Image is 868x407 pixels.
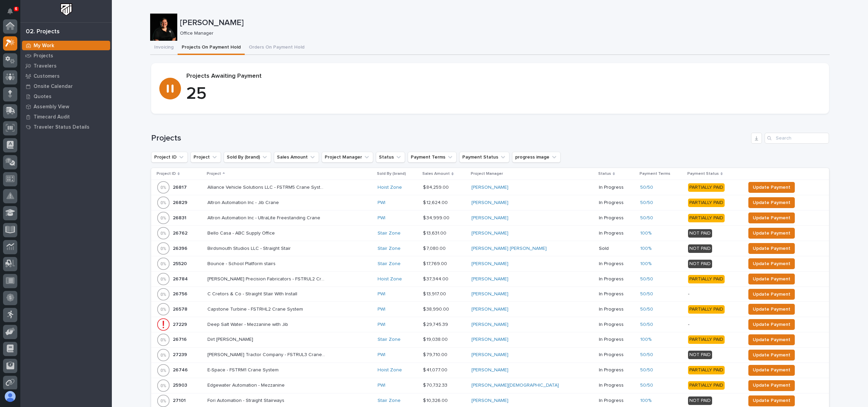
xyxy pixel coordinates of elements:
a: 100% [640,246,651,252]
p: In Progress [599,276,635,282]
p: Deep Salt Water - Mezzanine with Jib [207,320,289,328]
a: Timecard Audit [20,112,112,122]
span: Update Payment [753,396,790,405]
a: 100% [640,337,651,343]
p: 26762 [173,229,189,236]
p: Altron Automation Inc - UltraLite Freestanding Crane [207,214,322,221]
p: $ 70,732.33 [423,381,449,388]
tr: 2674626746 E-Space - FSTRM1 Crane SystemE-Space - FSTRM1 Crane System Hoist Zone $ 41,077.00$ 41,... [151,363,829,378]
button: Update Payment [748,350,795,360]
a: 50/50 [640,322,653,328]
a: 50/50 [640,276,653,282]
tr: 2723927239 [PERSON_NAME] Tractor Company - FSTRUL3 Crane System[PERSON_NAME] Tractor Company - FS... [151,347,829,363]
a: [PERSON_NAME] [471,291,508,297]
p: Capstone Turbine - FSTRHL2 Crane System [207,305,304,312]
p: Customers [34,73,60,79]
a: Hoist Zone [378,185,402,190]
p: Bounce - School Platform stairs [207,260,277,267]
img: Workspace Logo [60,3,73,16]
p: 26746 [173,366,189,373]
div: PARTIALLY PAID [688,214,725,222]
a: 100% [640,398,651,404]
button: Project [190,152,221,163]
p: Payment Terms [640,170,670,178]
div: 02. Projects [26,28,60,36]
a: Stair Zone [378,261,401,267]
button: Update Payment [748,365,795,376]
button: Status [376,152,405,163]
a: 50/50 [640,291,653,297]
p: Birdsmouth Studios LLC - Straight Stair [207,244,292,252]
tr: 2671626716 Dirt [PERSON_NAME]Dirt [PERSON_NAME] Stair Zone $ 19,038.00$ 19,038.00 [PERSON_NAME] I... [151,332,829,347]
p: Bello Casa - ABC Supply Office [207,229,276,236]
tr: 2678426784 [PERSON_NAME] Precision Fabricators - FSTRUL2 Crane System[PERSON_NAME] Precision Fabr... [151,272,829,287]
p: Status [598,170,611,178]
p: - [688,291,740,297]
tr: 2681726817 Alliance Vehicle Solutions LLC - FSTRM5 Crane SystemAlliance Vehicle Solutions LLC - F... [151,180,829,195]
p: In Progress [599,215,635,221]
p: $ 84,259.00 [423,183,450,190]
span: Update Payment [753,199,790,207]
p: Office Manager [180,31,824,36]
p: $ 38,990.00 [423,305,450,312]
a: [PERSON_NAME] [471,215,508,221]
a: 50/50 [640,185,653,190]
button: Update Payment [748,228,795,239]
button: Update Payment [748,319,795,330]
a: PWI [378,291,385,297]
p: My Work [34,43,54,49]
a: Stair Zone [378,230,401,236]
tr: 2682926829 Altron Automation Inc - Jib CraneAltron Automation Inc - Jib Crane PWI $ 12,624.00$ 12... [151,195,829,210]
span: Update Payment [753,320,790,329]
p: $ 37,344.00 [423,275,450,282]
a: Traveler Status Details [20,122,112,132]
tr: 2722927229 Deep Salt Water - Mezzanine with JibDeep Salt Water - Mezzanine with Jib PWI $ 29,745.... [151,317,829,332]
a: [PERSON_NAME] [471,200,508,206]
p: Payment Status [687,170,719,178]
p: Sold [599,246,635,252]
p: E-Space - FSTRM1 Crane System [207,366,280,373]
a: PWI [378,307,385,312]
p: Timecard Audit [34,114,70,120]
a: [PERSON_NAME] [471,337,508,343]
p: 27229 [173,320,188,328]
p: 26578 [173,305,189,312]
a: Stair Zone [378,398,401,404]
p: $ 17,769.00 [423,260,448,267]
p: Projects Awaiting Payment [186,73,821,80]
a: 50/50 [640,200,653,206]
div: PARTIALLY PAID [688,366,725,374]
p: $ 79,710.00 [423,351,449,358]
a: 50/50 [640,367,653,373]
span: Update Payment [753,214,790,222]
a: 50/50 [640,383,653,388]
span: Update Payment [753,290,790,298]
a: My Work [20,40,112,51]
a: [PERSON_NAME] [471,307,508,312]
span: Update Payment [753,351,790,359]
span: Update Payment [753,183,790,191]
a: [PERSON_NAME] [471,276,508,282]
p: [PERSON_NAME] Tractor Company - FSTRUL3 Crane System [207,351,327,358]
div: PARTIALLY PAID [688,183,725,192]
tr: 2552025520 Bounce - School Platform stairsBounce - School Platform stairs Stair Zone $ 17,769.00$... [151,256,829,272]
a: 50/50 [640,215,653,221]
button: Update Payment [748,380,795,391]
p: [PERSON_NAME] [180,18,827,28]
p: $ 41,077.00 [423,366,449,373]
div: NOT PAID [688,351,712,359]
button: Update Payment [748,274,795,284]
button: Sales Amount [274,152,319,163]
a: [PERSON_NAME] [471,322,508,328]
span: Update Payment [753,366,790,374]
p: 26784 [173,275,189,282]
a: Customers [20,71,112,81]
a: Projects [20,51,112,61]
a: 100% [640,230,651,236]
input: Search [765,133,829,144]
p: 6 [15,6,17,11]
a: [PERSON_NAME] [471,185,508,190]
span: Update Payment [753,336,790,344]
p: Sales Amount [422,170,450,178]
